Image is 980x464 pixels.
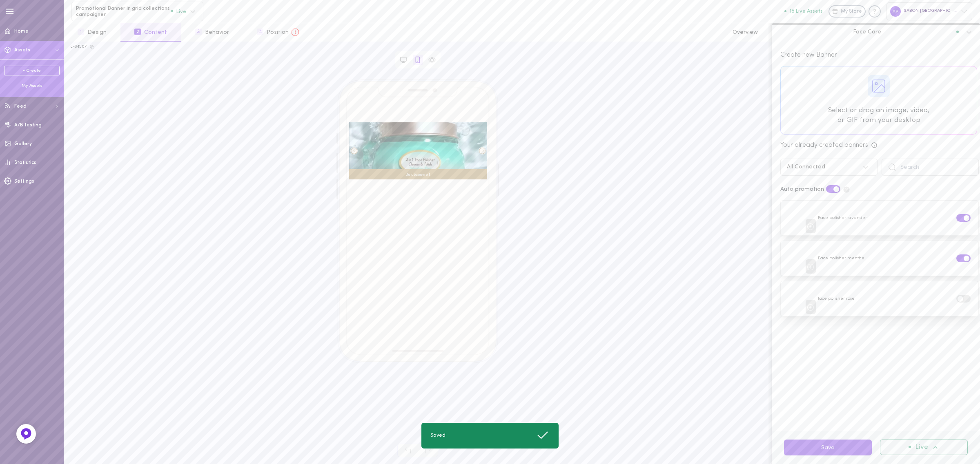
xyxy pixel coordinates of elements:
span: Promotional Banner in grid collections campaigner [76,5,171,18]
span: 3 [195,29,202,35]
span: Face Care [853,28,881,35]
span: Saved [430,432,445,439]
span: My Store [841,8,862,15]
button: 18 Live Assets [784,9,823,14]
div: My Assets [4,83,60,89]
span: Auto promotion means that Dialogue will prioritize content units with the highest CTR. Disabling ... [842,186,851,192]
a: 18 Live Assets [784,9,829,14]
div: SABON [GEOGRAPHIC_DATA] [886,2,972,20]
span: Live [171,9,186,14]
div: Face polisher lavander [780,200,979,236]
div: Select or drag an image, video,or GIF from your desktop [780,66,977,135]
img: Feedback Button [20,428,32,440]
button: 1Design [64,23,120,42]
span: 4 [257,29,263,35]
span: Here, you can view all the banners created in your account. Activating a banner ensures it appear... [871,142,878,148]
span: Feed [14,104,27,109]
span: Positioning issues [289,29,299,35]
div: Right arrow [479,148,486,154]
button: 2Content [120,23,181,42]
span: Statistics [14,160,36,165]
span: A/B testing [14,123,42,128]
button: Overview [719,23,772,42]
span: Assets [14,48,30,53]
div: Your already created banners [780,140,868,150]
div: Create new Banner [780,50,977,60]
button: 3Behavior [181,23,243,42]
span: Redo [418,444,438,457]
span: Live [915,444,928,451]
span: Undo [397,444,418,457]
button: Save [784,440,872,455]
span: 1 [78,29,84,35]
a: + Create [4,66,60,75]
span: Home [14,29,29,34]
span: Gallery [14,141,32,146]
div: Left arrow [351,148,357,154]
div: Face polisher menthe [780,241,979,276]
div: face polisher rose [780,281,979,316]
button: 4Position Positioning issues [243,23,313,42]
span: Settings [14,179,34,184]
input: Search [882,159,979,176]
div: All Connected [787,164,825,170]
div: c-34507 [71,44,87,50]
span: 2 [134,29,141,35]
a: My Store [829,5,866,18]
button: Live [880,440,968,455]
div: Auto promotion [778,187,826,192]
div: Knowledge center [869,5,881,18]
